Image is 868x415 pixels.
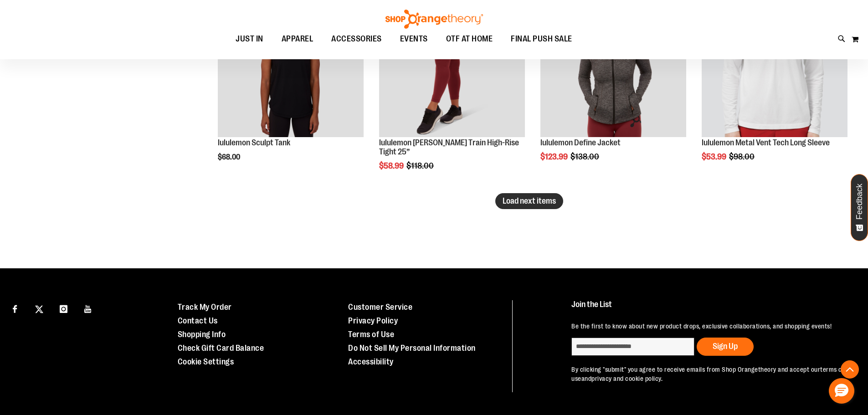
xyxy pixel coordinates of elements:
[702,138,830,147] a: lululemon Metal Vent Tech Long Sleeve
[503,196,556,205] span: Load next items
[322,29,391,50] a: ACCESSORIES
[400,29,428,49] span: EVENTS
[571,366,844,382] a: terms of use
[272,29,323,49] a: APPAREL
[348,302,412,312] a: Customer Service
[178,357,234,366] a: Cookie Settings
[446,29,493,49] span: OTF AT HOME
[379,138,519,156] a: lululemon [PERSON_NAME] Train High-Rise Tight 25”
[348,357,394,366] a: Accessibility
[841,360,859,379] button: Back To Top
[591,375,663,382] a: privacy and cookie policy.
[713,342,738,351] span: Sign Up
[571,300,847,317] h4: Join the List
[331,29,382,49] span: ACCESSORIES
[218,138,290,147] a: lululemon Sculpt Tank
[178,330,226,339] a: Shopping Info
[502,29,581,50] a: FINAL PUSH SALE
[495,193,563,209] button: Load next items
[226,29,272,50] a: JUST IN
[571,322,847,331] p: Be the first to know about new product drops, exclusive collaborations, and shopping events!
[218,153,241,161] span: $68.00
[348,316,398,325] a: Privacy Policy
[511,29,572,49] span: FINAL PUSH SALE
[80,300,96,316] a: Visit our Youtube page
[540,152,569,161] span: $123.99
[178,316,218,325] a: Contact Us
[729,152,756,161] span: $98.00
[571,365,847,383] p: By clicking "submit" you agree to receive emails from Shop Orangetheory and accept our and
[571,338,694,356] input: enter email
[406,161,435,170] span: $118.00
[7,300,23,316] a: Visit our Facebook page
[384,10,484,29] img: Shop Orangetheory
[829,378,854,404] button: Hello, have a question? Let’s chat.
[236,29,263,49] span: JUST IN
[348,343,476,353] a: Do Not Sell My Personal Information
[697,338,754,356] button: Sign Up
[35,305,43,313] img: Twitter
[379,161,405,170] span: $58.99
[391,29,437,50] a: EVENTS
[851,174,868,241] button: Feedback - Show survey
[282,29,313,49] span: APPAREL
[855,184,864,220] span: Feedback
[56,300,72,316] a: Visit our Instagram page
[31,300,47,316] a: Visit our X page
[570,152,601,161] span: $138.00
[437,29,502,50] a: OTF AT HOME
[178,302,232,312] a: Track My Order
[348,330,394,339] a: Terms of Use
[702,152,728,161] span: $53.99
[178,343,264,353] a: Check Gift Card Balance
[540,138,621,147] a: lululemon Define Jacket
